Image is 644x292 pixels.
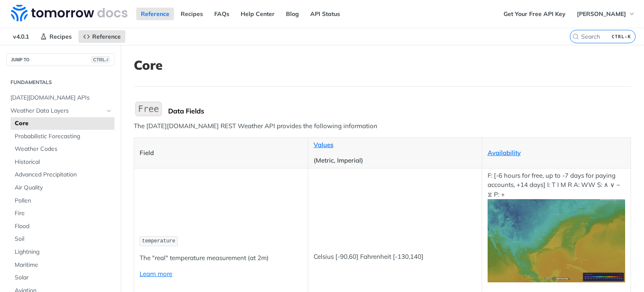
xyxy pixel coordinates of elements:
a: Flood [10,220,114,233]
span: Advanced Precipitation [15,171,112,179]
a: Advanced Precipitation [10,168,114,181]
span: Core [15,119,112,128]
h1: Core [134,58,631,73]
p: The [DATE][DOMAIN_NAME] REST Weather API provides the following information [134,121,631,131]
a: FAQs [210,8,234,20]
span: Recipes [49,33,72,40]
a: Soil [10,233,114,245]
span: Weather Data Layers [10,107,104,115]
a: Values [314,141,333,149]
button: JUMP TOCTRL-/ [6,53,114,66]
span: Weather Codes [15,145,112,153]
a: API Status [306,8,345,20]
span: Flood [15,222,112,231]
span: Probabilistic Forecasting [15,132,112,141]
span: Fire [15,209,112,218]
span: CTRL-/ [91,56,110,63]
img: Tomorrow.io Weather API Docs [11,5,127,21]
a: Solar [10,271,114,284]
kbd: CTRL-K [610,32,633,41]
span: v4.0.1 [8,30,34,43]
a: Probabilistic Forecasting [10,130,114,143]
a: Learn more [140,270,172,278]
a: Reference [136,8,174,20]
a: Recipes [176,8,208,20]
span: Reference [92,33,121,40]
span: temperature [142,238,175,244]
a: Air Quality [10,182,114,194]
span: Pollen [15,197,112,205]
a: Core [10,117,114,130]
span: Historical [15,158,112,166]
p: F: [-6 hours for free, up to -7 days for paying accounts, +14 days] I: T I M R A: WW S: ∧ ∨ ~ ⧖ P: + [488,171,626,282]
div: Data Fields [168,107,631,115]
p: Celsius [-90,60] Fahrenheit [-130,140] [314,252,476,262]
a: Maritime [10,259,114,271]
a: Pollen [10,195,114,207]
a: Historical [10,156,114,168]
svg: Search [572,33,579,40]
span: [PERSON_NAME] [577,10,626,18]
button: [PERSON_NAME] [572,8,640,20]
a: Reference [78,30,125,43]
a: Fire [10,207,114,220]
span: Soil [15,235,112,243]
a: Weather Data LayersHide subpages for Weather Data Layers [6,105,114,117]
a: Lightning [10,246,114,258]
p: Field [140,148,302,158]
a: Recipes [36,30,76,43]
a: [DATE][DOMAIN_NAME] APIs [6,92,114,104]
a: Availability [488,149,521,157]
p: The "real" temperature measurement (at 2m) [140,253,302,263]
a: Get Your Free API Key [499,8,570,20]
span: Expand image [488,236,626,244]
p: (Metric, Imperial) [314,156,476,166]
span: Air Quality [15,184,112,192]
span: Lightning [15,248,112,256]
a: Blog [281,8,304,20]
a: Weather Codes [10,143,114,155]
span: Solar [15,274,112,282]
button: Hide subpages for Weather Data Layers [106,108,112,114]
h2: Fundamentals [6,79,114,86]
a: Help Center [236,8,279,20]
span: Maritime [15,261,112,269]
span: [DATE][DOMAIN_NAME] APIs [10,94,112,102]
